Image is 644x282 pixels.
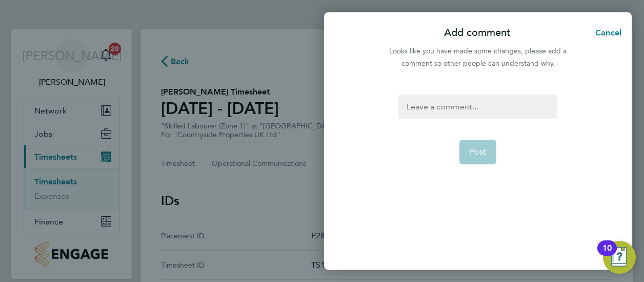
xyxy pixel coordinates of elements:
span: Cancel [592,28,621,37]
button: Open Resource Center, 10 new notifications [603,241,636,274]
button: Cancel [579,23,632,43]
p: Add comment [444,26,510,40]
div: 10 [602,248,612,261]
div: Looks like you have made some changes, please add a comment so other people can understand why. [384,45,572,70]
